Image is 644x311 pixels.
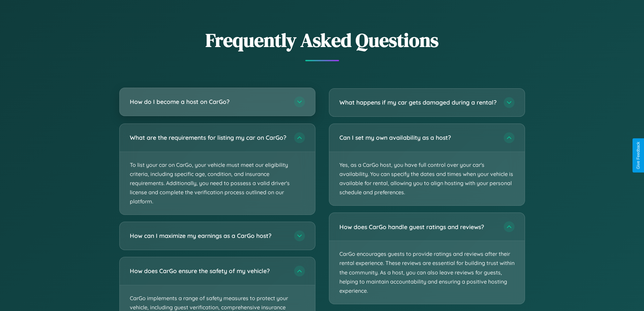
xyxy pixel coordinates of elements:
h3: What happens if my car gets damaged during a rental? [339,98,497,107]
h3: What are the requirements for listing my car on CarGo? [130,133,287,142]
h3: How does CarGo handle guest ratings and reviews? [339,223,497,231]
p: To list your car on CarGo, your vehicle must meet our eligibility criteria, including specific ag... [120,152,315,215]
p: Yes, as a CarGo host, you have full control over your car's availability. You can specify the dat... [329,152,525,206]
h2: Frequently Asked Questions [119,27,525,53]
div: Give Feedback [636,142,641,169]
p: CarGo encourages guests to provide ratings and reviews after their rental experience. These revie... [329,241,525,304]
h3: How can I maximize my earnings as a CarGo host? [130,232,287,240]
h3: Can I set my own availability as a host? [339,133,497,142]
h3: How do I become a host on CarGo? [130,97,287,106]
h3: How does CarGo ensure the safety of my vehicle? [130,267,287,275]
